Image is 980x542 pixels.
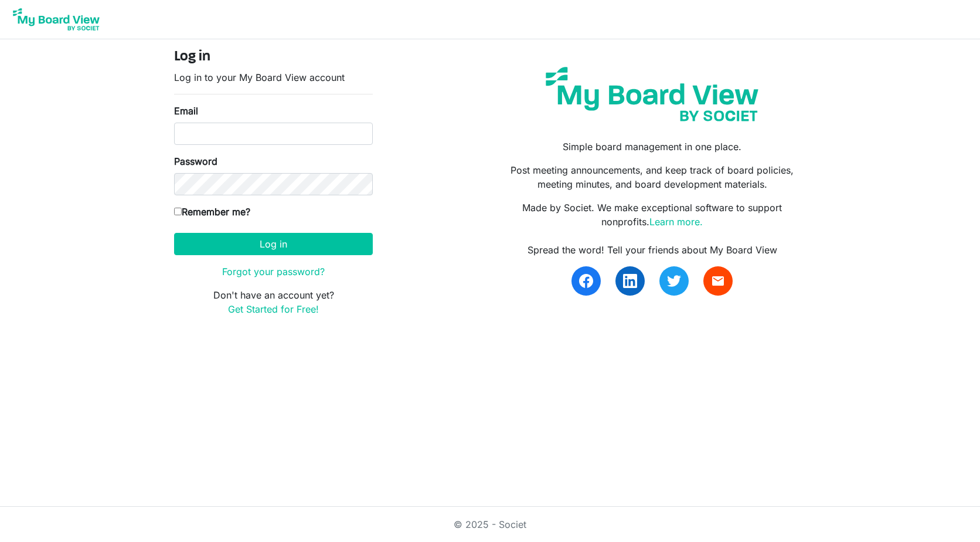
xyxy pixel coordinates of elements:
p: Post meeting announcements, and keep track of board policies, meeting minutes, and board developm... [499,163,806,191]
img: facebook.svg [579,274,593,288]
p: Simple board management in one place. [499,140,806,154]
img: twitter.svg [667,274,681,288]
a: email [703,266,733,296]
img: my-board-view-societ.svg [537,58,767,130]
input: Remember me? [174,208,182,215]
p: Log in to your My Board View account [174,70,373,84]
a: © 2025 - Societ [454,519,526,530]
h4: Log in [174,49,373,66]
a: Get Started for Free! [228,303,319,315]
label: Email [174,104,198,118]
img: My Board View Logo [9,5,103,34]
p: Made by Societ. We make exceptional software to support nonprofits. [499,201,806,229]
label: Remember me? [174,205,250,219]
a: Forgot your password? [222,266,325,277]
span: email [711,274,725,288]
label: Password [174,154,217,168]
p: Don't have an account yet? [174,288,373,316]
a: Learn more. [649,216,703,228]
div: Spread the word! Tell your friends about My Board View [499,243,806,257]
img: linkedin.svg [623,274,637,288]
button: Log in [174,233,373,255]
